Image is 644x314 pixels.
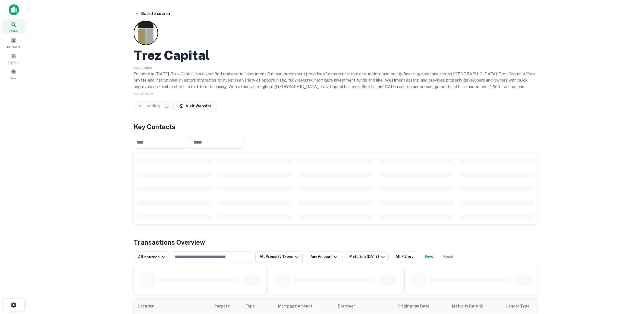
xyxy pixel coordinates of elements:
[246,303,262,309] span: Type
[134,237,205,247] h4: Transactions Overview
[134,47,210,63] h2: Trez Capital
[133,9,172,18] button: Back to search
[134,71,538,96] p: Founded in [DATE], Trez Capital is a diversified real estate investment firm and preeminent provi...
[2,67,26,81] a: Saved
[241,299,274,314] th: Type
[134,251,169,262] button: All sources
[2,51,26,66] a: Contacts
[334,299,393,314] th: Borrower
[398,303,436,309] span: Origination Date
[210,299,241,314] th: Purpose
[345,251,389,262] button: Maturing [DATE]
[2,19,26,34] a: Search
[420,251,438,262] button: Save your search to get updates of matches that match your search criteria.
[440,251,457,262] button: Reset
[452,303,483,309] div: Maturity dates displayed may be estimated. Please contact the lender for the most accurate maturi...
[274,299,334,314] th: Mortgage Amount
[138,303,162,309] span: Location
[134,122,538,132] h4: Key Contacts
[134,66,152,70] span: Description
[8,60,19,64] span: Contacts
[617,271,644,297] iframe: Chat Widget
[2,35,26,50] a: Borrowers
[9,29,18,33] span: Search
[349,254,386,260] div: Maturing [DATE]
[214,303,237,309] span: Purpose
[134,92,154,96] span: SHOW MORE
[448,299,502,314] th: Maturity dates displayed may be estimated. Please contact the lender for the most accurate maturi...
[134,153,538,224] div: scrollable content
[393,299,448,314] th: Origination Date
[452,303,491,309] span: Maturity dates displayed may be estimated. Please contact the lender for the most accurate maturi...
[7,44,20,49] span: Borrowers
[278,303,319,309] span: Mortgage Amount
[175,101,216,111] a: Visit Website
[502,299,551,314] th: Lender Type
[506,303,529,309] span: Lender Type
[305,251,343,262] button: Any Amount
[9,4,19,15] img: capitalize-icon.png
[452,303,478,309] h6: Maturity Date
[134,299,210,314] th: Location
[138,254,167,260] div: All sources
[391,251,418,262] button: All Filters
[10,76,18,80] span: Saved
[255,251,303,262] button: All Property Types
[338,303,355,309] span: Borrower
